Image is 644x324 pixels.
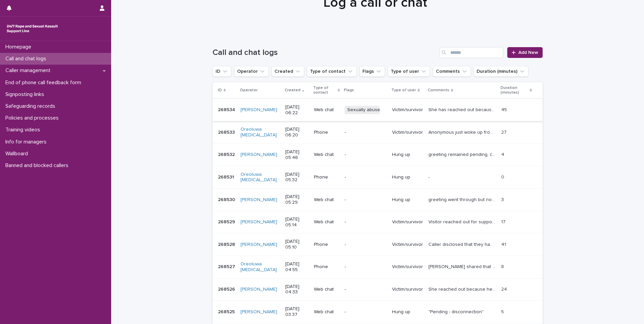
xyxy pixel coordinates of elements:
[218,308,236,315] p: 268525
[3,79,87,86] p: End of phone call feedback form
[240,152,277,158] a: [PERSON_NAME]
[314,264,339,270] p: Phone
[240,242,277,248] a: [PERSON_NAME]
[285,87,300,94] p: Created
[213,143,543,166] tr: 268532268532 [PERSON_NAME] [DATE] 05:46Web chat-Hung upgreeting remained pending, chat endedgreet...
[240,261,280,273] a: Oreoluwa [MEDICAL_DATA]
[392,152,423,158] p: Hung up
[218,218,236,225] p: 268529
[345,152,387,158] p: -
[3,115,64,121] p: Policies and processes
[501,84,528,97] p: Duration (minutes)
[213,121,543,144] tr: 268533268533 Oreoluwa [MEDICAL_DATA] [DATE] 06:20Phone-Victim/survivorAnonymous just woke up from...
[3,162,74,169] p: Banned and blocked callers
[313,84,336,97] p: Type of contact
[285,306,309,318] p: [DATE] 03:37
[240,197,277,203] a: [PERSON_NAME]
[213,166,543,189] tr: 268531268531 Oreoluwa [MEDICAL_DATA] [DATE] 05:32Phone-Hung up-- 00
[501,285,508,292] p: 24
[218,173,235,180] p: 268531
[285,217,309,228] p: [DATE] 05:14
[218,240,236,248] p: 268528
[3,67,56,74] p: Caller management
[428,151,497,158] p: greeting remained pending, chat ended
[3,103,61,109] p: Safeguarding records
[392,219,423,225] p: Victim/survivor
[213,189,543,211] tr: 268530268530 [PERSON_NAME] [DATE] 05:29Web chat-Hung upgreeting went through but no response from...
[518,50,538,55] span: Add New
[314,152,339,158] p: Web chat
[501,218,507,225] p: 17
[218,106,236,113] p: 268534
[501,128,508,135] p: 27
[5,22,59,35] img: rhQMoQhaT3yELyF149Cw
[359,66,385,77] button: Flags
[345,174,387,180] p: -
[392,197,423,203] p: Hung up
[345,242,387,248] p: -
[240,287,277,292] a: [PERSON_NAME]
[285,239,309,250] p: [DATE] 05:10
[428,106,497,113] p: She has reached out because she is being sexually abused by her partner after being a victim of r...
[501,106,508,113] p: 45
[285,172,309,183] p: [DATE] 05:32
[392,264,423,270] p: Victim/survivor
[240,107,277,113] a: [PERSON_NAME]
[501,151,506,158] p: 4
[3,127,45,133] p: Training videos
[314,287,339,292] p: Web chat
[428,196,497,203] p: greeting went through but no response from visitor, my next message remained pending then chat ended
[240,309,277,315] a: [PERSON_NAME]
[428,128,497,135] p: Anonymous just woke up from a night terror and was really distressed. We were exploring triggers ...
[307,66,357,77] button: Type of contact
[392,107,423,113] p: Victim/survivor
[501,196,505,203] p: 3
[234,66,269,77] button: Operator
[240,219,277,225] a: [PERSON_NAME]
[218,196,236,203] p: 268530
[285,127,309,138] p: [DATE] 06:20
[392,287,423,292] p: Victim/survivor
[3,44,37,50] p: Homepage
[285,261,309,273] p: [DATE] 04:55
[240,87,258,94] p: Operator
[218,87,222,94] p: ID
[391,87,416,94] p: Type of user
[213,256,543,278] tr: 268527268527 Oreoluwa [MEDICAL_DATA] [DATE] 04:55Phone-Victim/survivor[PERSON_NAME] shared that h...
[3,139,52,145] p: Info for managers
[285,194,309,205] p: [DATE] 05:29
[213,301,543,323] tr: 268525268525 [PERSON_NAME] [DATE] 03:37Web chat-Hung up"Pending - disconnection""Pending - discon...
[428,87,449,94] p: Comments
[240,172,280,183] a: Oreoluwa [MEDICAL_DATA]
[285,104,309,116] p: [DATE] 06:22
[501,263,505,270] p: 8
[314,130,339,135] p: Phone
[428,285,497,292] p: She reached out because her husband had constantly sexually abused her, even when she repeatedly ...
[314,242,339,248] p: Phone
[3,56,52,62] p: Call and chat logs
[388,66,430,77] button: Type of user
[3,151,33,157] p: Wallboard
[501,308,505,315] p: 5
[474,66,528,77] button: Duration (minutes)
[392,174,423,180] p: Hung up
[439,47,503,58] div: Search
[314,309,339,315] p: Web chat
[314,219,339,225] p: Web chat
[345,219,387,225] p: -
[428,308,485,315] p: "Pending - disconnection"
[218,128,236,135] p: 268533
[285,284,309,295] p: [DATE] 04:33
[213,48,437,58] h1: Call and chat logs
[507,47,543,58] a: Add New
[428,263,497,270] p: Andrew shared that he had oral sex with someone while he was drunk. He's been having "bouts of fl...
[392,130,423,135] p: Victim/survivor
[3,91,50,98] p: Signposting links
[218,263,236,270] p: 268527
[428,240,497,248] p: Caller disclosed that they had a talk with a barrister a few weeks ago and it went really well. H...
[345,264,387,270] p: -
[344,87,354,94] p: Flags
[314,174,339,180] p: Phone
[428,218,497,225] p: Visitor reached out for support, triggered by an article they saw. wants to report but worried ab...
[213,66,231,77] button: ID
